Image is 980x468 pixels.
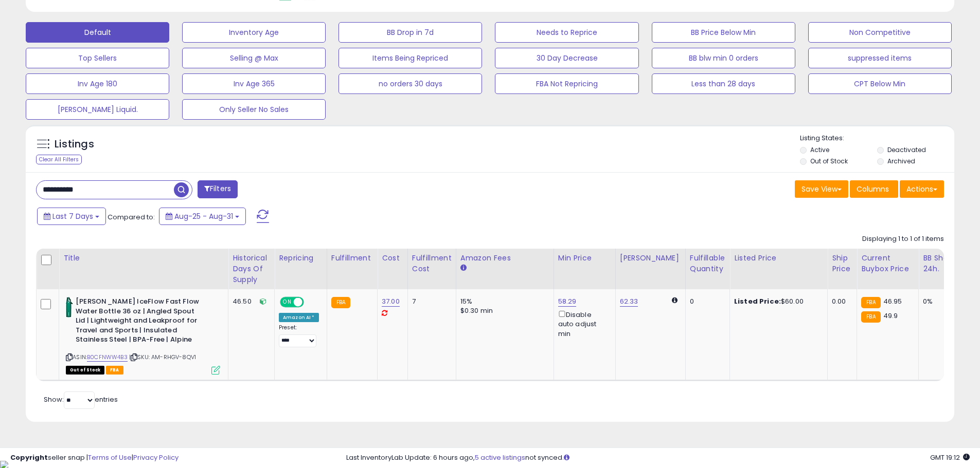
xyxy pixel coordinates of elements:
button: BB blw min 0 orders [652,48,795,68]
div: Amazon AI * [279,313,319,322]
button: [PERSON_NAME] Liquid. [26,99,169,120]
div: 0.00 [832,297,849,306]
h5: Listings [55,137,94,152]
span: Last 7 Days [52,211,93,221]
div: Listed Price [734,253,823,264]
div: Historical Days Of Supply [233,253,270,285]
a: 5 active listings [475,453,525,462]
button: BB Drop in 7d [338,22,482,43]
small: Amazon Fees. [460,264,467,273]
button: Last 7 Days [37,208,106,225]
button: suppressed items [808,48,952,68]
div: Fulfillment [331,253,373,264]
button: Selling @ Max [182,48,326,68]
div: Last InventoryLab Update: 6 hours ago, not synced. [346,453,970,463]
a: Privacy Policy [133,453,179,462]
div: Cost [382,253,403,264]
button: Only Seller No Sales [182,99,326,120]
button: Inventory Age [182,22,326,43]
button: Save View [795,180,848,198]
button: Columns [850,180,898,198]
span: Compared to: [108,212,155,222]
button: Filters [198,180,238,198]
div: Preset: [279,324,319,347]
b: [PERSON_NAME] IceFlow Fast Flow Water Bottle 36 oz | Angled Spout Lid | Lightweight and Leakproof... [76,297,201,347]
div: Ship Price [832,253,852,274]
button: Inv Age 365 [182,73,326,94]
a: Terms of Use [88,453,132,462]
button: 30 Day Decrease [495,48,638,68]
button: Needs to Reprice [495,22,638,43]
div: 7 [412,297,448,306]
button: Aug-25 - Aug-31 [159,208,246,225]
div: Disable auto adjust min [558,309,608,339]
div: Repricing [279,253,323,264]
div: Displaying 1 to 1 of 1 items [862,234,944,244]
button: Items Being Repriced [338,48,482,68]
strong: Copyright [10,453,48,462]
span: Columns [857,184,889,194]
a: 62.33 [620,296,638,307]
div: ASIN: [66,297,220,373]
div: Fulfillable Quantity [690,253,725,274]
div: Clear All Filters [36,155,82,164]
div: $0.30 min [460,306,546,315]
span: FBA [106,366,123,375]
b: Listed Price: [734,296,781,306]
button: Actions [900,180,944,198]
span: ON [281,298,294,307]
div: Min Price [558,253,611,264]
label: Archived [887,157,915,165]
span: Aug-25 - Aug-31 [174,211,233,221]
button: Non Competitive [808,22,952,43]
button: Inv Age 180 [26,73,169,94]
img: 31jZYT6khBL._SL40_.jpg [66,297,73,317]
button: FBA Not Repricing [495,73,638,94]
a: 37.00 [382,296,400,307]
div: Amazon Fees [460,253,549,264]
small: FBA [331,297,350,308]
button: Top Sellers [26,48,169,68]
button: Less than 28 days [652,73,795,94]
span: 49.9 [883,311,898,321]
a: 58.29 [558,296,577,307]
small: FBA [861,297,880,308]
div: Current Buybox Price [861,253,914,274]
div: Title [63,253,224,264]
span: OFF [302,298,319,307]
span: | SKU: AM-RHGV-8QV1 [129,353,196,361]
div: [PERSON_NAME] [620,253,681,264]
button: Default [26,22,169,43]
div: $60.00 [734,297,819,306]
button: CPT Below Min [808,73,952,94]
span: 46.95 [883,296,902,306]
p: Listing States: [800,134,954,143]
button: BB Price Below Min [652,22,795,43]
div: seller snap | | [10,453,179,463]
label: Active [810,145,829,154]
span: 2025-09-8 19:12 GMT [930,453,970,462]
div: 0% [923,297,957,306]
span: All listings that are currently out of stock and unavailable for purchase on Amazon [66,366,104,375]
small: FBA [861,311,880,323]
div: BB Share 24h. [923,253,960,274]
div: 46.50 [233,297,266,306]
div: 15% [460,297,546,306]
div: 0 [690,297,722,306]
div: Fulfillment Cost [412,253,452,274]
span: Show: entries [44,395,118,404]
label: Deactivated [887,145,926,154]
a: B0CFNWW4B3 [87,353,128,362]
label: Out of Stock [810,157,848,165]
button: no orders 30 days [338,73,482,94]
